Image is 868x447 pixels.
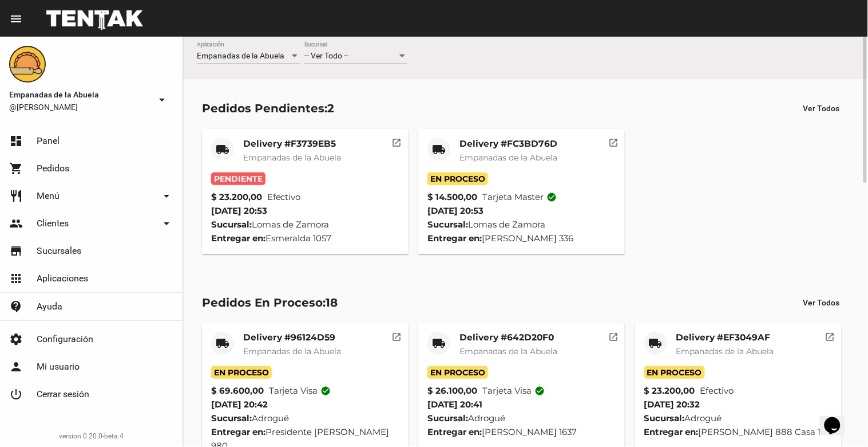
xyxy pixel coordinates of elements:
span: 18 [326,296,338,309]
strong: $ 69.600,00 [211,384,264,398]
span: Menú [37,190,60,202]
mat-icon: menu [9,12,23,26]
span: Sucursales [37,245,81,257]
mat-icon: local_shipping [432,336,446,350]
div: version 0.20.0-beta.4 [9,430,173,442]
mat-icon: open_in_new [608,330,619,340]
button: Ver Todos [794,98,849,119]
span: Efectivo [700,384,734,398]
strong: Entregar en: [427,233,482,244]
span: @[PERSON_NAME] [9,101,150,113]
strong: Sucursal: [211,219,252,230]
span: Cerrar sesión [37,389,89,400]
span: Ayuda [37,301,62,312]
div: Pedidos Pendientes: [202,99,334,117]
mat-card-title: Delivery #642D20F0 [459,332,557,343]
div: Lomas de Zamora [427,218,616,232]
span: Pendiente [211,172,265,185]
mat-card-title: Delivery #F3739EB5 [243,138,341,150]
div: Adrogué [211,411,399,425]
span: Clientes [37,218,69,229]
mat-icon: shopping_cart [9,162,23,175]
div: Esmeralda 1057 [211,232,399,245]
mat-icon: settings [9,332,23,346]
strong: Sucursal: [211,413,252,424]
span: [DATE] 20:42 [211,399,268,410]
mat-icon: local_shipping [216,143,229,156]
span: En Proceso [427,172,488,185]
mat-icon: arrow_drop_down [160,217,173,230]
span: Empanadas de la Abuela [676,346,774,356]
mat-icon: arrow_drop_down [155,93,169,107]
span: Empanadas de la Abuela [243,346,341,356]
mat-icon: check_circle [321,386,331,396]
span: Panel [37,135,60,147]
mat-icon: contact_support [9,300,23,313]
div: Lomas de Zamora [211,218,399,232]
span: Ver Todos [803,104,840,113]
strong: Entregar en: [211,426,265,437]
span: [DATE] 20:32 [644,399,700,410]
span: -- Ver Todo -- [304,51,348,60]
span: Efectivo [267,190,301,204]
strong: Entregar en: [211,233,265,244]
mat-icon: person [9,360,23,374]
span: [DATE] 20:41 [427,399,482,410]
strong: Entregar en: [644,426,699,437]
img: f0136945-ed32-4f7c-91e3-a375bc4bb2c5.png [9,46,46,83]
span: Empanadas de la Abuela [459,152,557,163]
mat-icon: apps [9,272,23,285]
mat-icon: check_circle [546,192,557,202]
span: Tarjeta visa [269,384,331,398]
mat-icon: open_in_new [392,330,402,340]
strong: Entregar en: [427,426,482,437]
span: Tarjeta visa [482,384,545,398]
button: Ver Todos [794,292,849,313]
strong: $ 14.500,00 [427,190,477,204]
div: [PERSON_NAME] 336 [427,232,616,245]
mat-icon: local_shipping [216,336,229,350]
span: En Proceso [644,366,705,379]
mat-icon: open_in_new [392,136,402,146]
mat-icon: store [9,244,23,258]
strong: Sucursal: [427,413,468,424]
mat-icon: local_shipping [649,336,663,350]
strong: $ 23.200,00 [644,384,695,398]
span: Empanadas de la Abuela [197,51,284,60]
strong: Sucursal: [644,413,685,424]
div: Adrogué [427,411,616,425]
mat-card-title: Delivery #EF3049AF [676,332,774,343]
div: Pedidos En Proceso: [202,293,338,312]
span: Aplicaciones [37,273,88,284]
span: Ver Todos [803,298,840,307]
span: Tarjeta master [482,190,557,204]
span: Empanadas de la Abuela [243,152,341,163]
span: 2 [327,101,334,115]
span: Mi usuario [37,361,80,372]
div: Adrogué [644,411,833,425]
mat-card-title: Delivery #96124D59 [243,332,341,343]
div: [PERSON_NAME] 1637 [427,425,616,439]
mat-icon: power_settings_new [9,387,23,401]
mat-icon: check_circle [534,386,545,396]
strong: Sucursal: [427,219,468,230]
mat-icon: arrow_drop_down [160,189,173,203]
span: En Proceso [427,366,488,379]
span: Empanadas de la Abuela [459,346,557,356]
mat-icon: local_shipping [432,143,446,156]
mat-card-title: Delivery #FC3BD76D [459,138,557,150]
span: En Proceso [211,366,272,379]
mat-icon: people [9,217,23,230]
span: Configuración [37,334,93,345]
span: [DATE] 20:53 [211,205,267,216]
strong: $ 23.200,00 [211,190,262,204]
span: Pedidos [37,163,69,174]
div: [PERSON_NAME] 888 Casa 10 [644,425,833,439]
mat-icon: open_in_new [608,136,619,146]
iframe: chat widget [820,401,857,436]
span: Empanadas de la Abuela [9,88,150,101]
mat-icon: restaurant [9,189,23,203]
mat-icon: open_in_new [825,330,835,340]
strong: $ 26.100,00 [427,384,477,398]
span: [DATE] 20:53 [427,205,483,216]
